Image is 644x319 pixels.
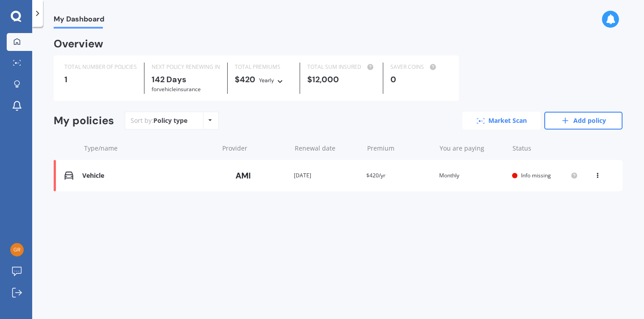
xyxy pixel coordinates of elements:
[64,63,137,71] div: TOTAL NUMBER OF POLICIES
[54,15,104,27] span: My Dashboard
[221,167,266,184] img: AMI
[235,75,292,85] div: $420
[131,116,187,125] div: Sort by:
[10,243,24,256] img: 8ad6aac8edb12e4f2555bb344d0e51f2
[54,114,114,127] div: My policies
[440,144,505,153] div: You are paying
[439,171,505,180] div: Monthly
[544,112,623,130] a: Add policy
[152,74,186,85] b: 142 Days
[259,76,274,85] div: Yearly
[64,171,73,180] img: Vehicle
[367,144,432,153] div: Premium
[54,39,103,48] div: Overview
[294,171,360,180] div: [DATE]
[153,116,187,125] div: Policy type
[222,144,288,153] div: Provider
[307,63,376,71] div: TOTAL SUM INSURED
[295,144,360,153] div: Renewal date
[64,75,137,84] div: 1
[366,172,386,179] span: $420/yr
[84,144,215,153] div: Type/name
[513,144,578,153] div: Status
[462,112,541,130] a: Market Scan
[152,63,220,71] div: NEXT POLICY RENEWING IN
[307,75,376,84] div: $12,000
[521,172,551,179] span: Info missing
[152,85,201,93] span: for Vehicle insurance
[235,63,292,71] div: TOTAL PREMIUMS
[390,75,448,84] div: 0
[82,172,214,180] div: Vehicle
[390,63,448,71] div: SAVER COINS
